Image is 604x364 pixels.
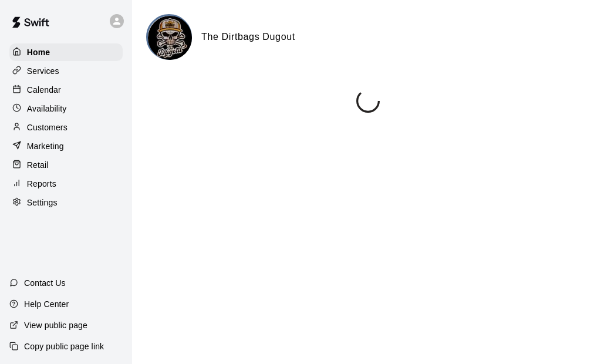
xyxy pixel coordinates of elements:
p: Home [27,46,50,58]
p: Reports [27,178,56,190]
a: Retail [9,156,123,174]
a: Services [9,62,123,80]
h6: The Dirtbags Dugout [201,29,295,45]
p: Marketing [27,140,64,152]
a: Customers [9,119,123,136]
p: View public page [24,319,87,331]
p: Contact Us [24,277,66,289]
p: Copy public page link [24,341,104,352]
p: Availability [27,103,67,114]
p: Services [27,65,59,77]
p: Help Center [24,298,69,310]
a: Availability [9,100,123,117]
a: Reports [9,175,123,193]
p: Customers [27,122,68,133]
a: Home [9,43,123,61]
p: Calendar [27,84,61,96]
p: Retail [27,159,49,171]
p: Settings [27,197,58,208]
a: Calendar [9,81,123,99]
a: Marketing [9,137,123,155]
a: Settings [9,194,123,211]
img: The Dirtbags Dugout logo [148,16,192,60]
